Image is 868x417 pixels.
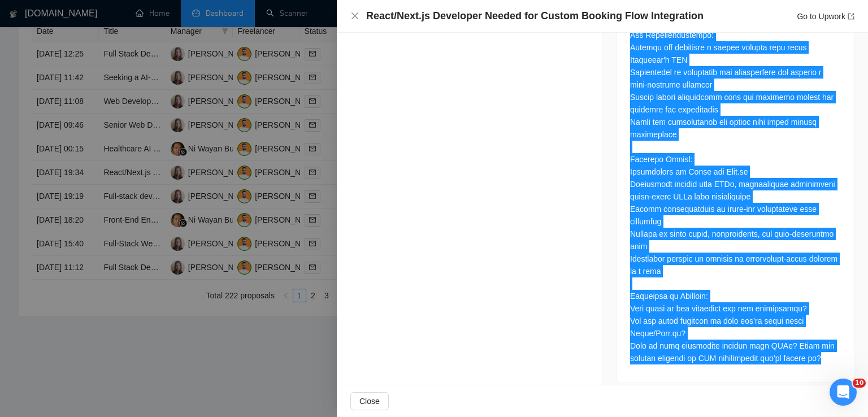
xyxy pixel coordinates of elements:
span: 10 [853,379,866,388]
a: Go to Upworkexport [797,12,854,21]
span: export [848,13,854,20]
button: Close [350,11,359,21]
h4: React/Next.js Developer Needed for Custom Booking Flow Integration [366,9,704,23]
span: close [350,11,359,20]
span: Close [359,395,380,407]
iframe: Intercom live chat [830,379,857,406]
button: Close [350,392,389,410]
